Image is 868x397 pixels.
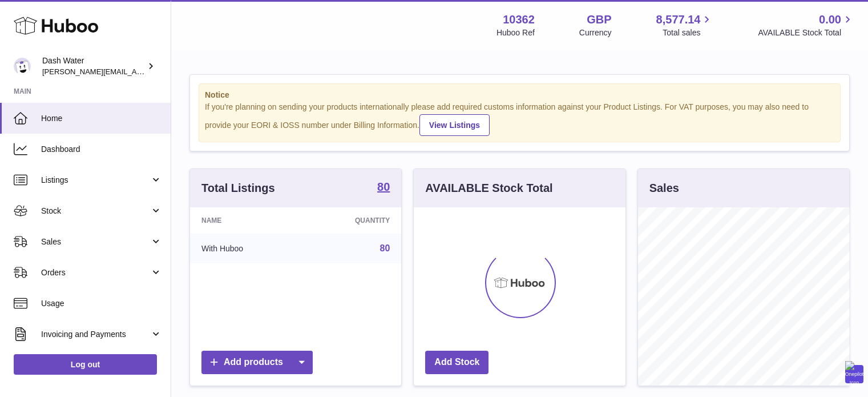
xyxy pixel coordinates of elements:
[758,27,854,38] span: AVAILABLE Stock Total
[205,102,834,136] div: If you're planning on sending your products internationally please add required customs informati...
[42,67,229,76] span: [PERSON_NAME][EMAIL_ADDRESS][DOMAIN_NAME]
[649,181,679,196] h3: Sales
[41,267,150,278] span: Orders
[41,329,150,340] span: Invoicing and Payments
[41,144,162,155] span: Dashboard
[819,12,841,27] span: 0.00
[579,27,612,38] div: Currency
[41,298,162,309] span: Usage
[377,181,390,195] a: 80
[205,90,834,101] strong: Notice
[377,181,390,193] strong: 80
[190,207,301,234] th: Name
[201,351,313,374] a: Add products
[41,113,162,124] span: Home
[587,12,611,27] strong: GBP
[41,236,150,247] span: Sales
[419,114,490,136] a: View Listings
[41,175,150,186] span: Listings
[425,181,552,196] h3: AVAILABLE Stock Total
[656,12,714,38] a: 8,577.14 Total sales
[301,207,401,234] th: Quantity
[201,181,275,196] h3: Total Listings
[503,12,535,27] strong: 10362
[41,206,150,216] span: Stock
[656,12,701,27] span: 8,577.14
[496,27,535,38] div: Huboo Ref
[663,27,713,38] span: Total sales
[14,58,31,75] img: james@dash-water.com
[425,351,488,374] a: Add Stock
[758,12,854,38] a: 0.00 AVAILABLE Stock Total
[42,55,145,77] div: Dash Water
[190,234,301,263] td: With Huboo
[380,243,390,253] a: 80
[14,354,157,375] a: Log out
